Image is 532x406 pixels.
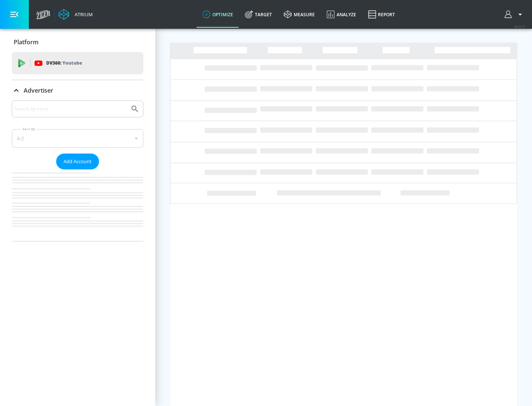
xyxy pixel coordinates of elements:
div: Advertiser [12,80,143,101]
nav: list of Advertiser [12,169,143,241]
span: v 4.32.0 [514,24,525,28]
a: measure [278,1,321,28]
div: Platform [12,32,143,52]
span: Add Account [64,157,92,166]
a: Report [362,1,401,28]
button: Add Account [56,154,99,169]
label: Sort By [21,127,37,131]
p: Platform [14,38,38,46]
div: A-Z [12,129,143,148]
a: Target [239,1,278,28]
a: Analyze [321,1,362,28]
div: Advertiser [12,100,143,241]
p: Youtube [62,59,82,67]
div: DV360: Youtube [12,52,143,74]
p: Advertiser [24,86,53,94]
div: Atrium [72,11,93,18]
a: Atrium [58,9,93,20]
p: DV360: [46,59,82,67]
input: Search by name [15,104,127,114]
a: optimize [197,1,239,28]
